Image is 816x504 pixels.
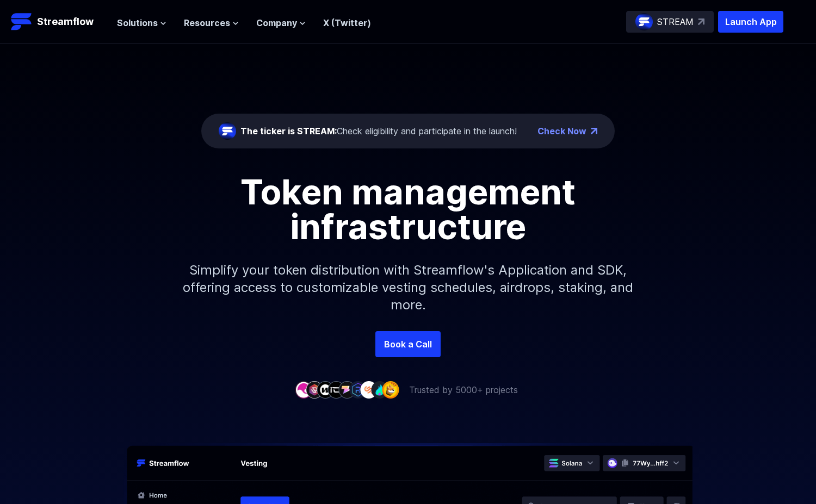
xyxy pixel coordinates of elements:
[295,381,312,398] img: company-1
[327,381,345,398] img: company-4
[37,14,94,29] p: Streamflow
[360,381,378,398] img: company-7
[626,11,714,33] a: STREAM
[240,126,337,136] span: The ticker is STREAM:
[163,175,653,244] h1: Token management infrastructure
[338,381,356,398] img: company-5
[657,15,694,28] p: STREAM
[591,128,597,134] img: top-right-arrow.png
[117,16,166,29] button: Solutions
[11,11,106,33] a: Streamflow
[184,16,239,29] button: Resources
[382,381,399,398] img: company-9
[306,381,323,398] img: company-2
[718,11,783,33] button: Launch App
[698,18,704,25] img: top-right-arrow.svg
[219,122,236,140] img: streamflow-logo-circle.png
[117,16,158,29] span: Solutions
[256,16,297,29] span: Company
[375,331,441,357] a: Book a Call
[174,244,642,331] p: Simplify your token distribution with Streamflow's Application and SDK, offering access to custom...
[635,13,653,30] img: streamflow-logo-circle.png
[349,381,367,398] img: company-6
[240,125,517,138] div: Check eligibility and participate in the launch!
[184,16,230,29] span: Resources
[537,125,586,138] a: Check Now
[317,381,334,398] img: company-3
[256,16,306,29] button: Company
[409,383,518,396] p: Trusted by 5000+ projects
[323,17,371,28] a: X (Twitter)
[11,11,33,33] img: Streamflow Logo
[371,381,388,398] img: company-8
